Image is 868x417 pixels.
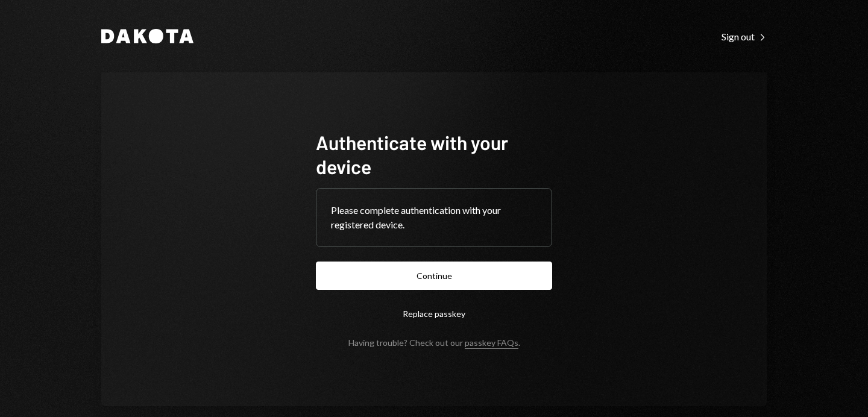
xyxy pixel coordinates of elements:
[465,337,518,349] a: passkey FAQs
[331,203,537,232] div: Please complete authentication with your registered device.
[722,31,767,43] div: Sign out
[316,130,552,178] h1: Authenticate with your device
[316,299,552,328] button: Replace passkey
[348,337,520,348] div: Having trouble? Check out our .
[316,262,552,290] button: Continue
[722,30,767,43] a: Sign out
